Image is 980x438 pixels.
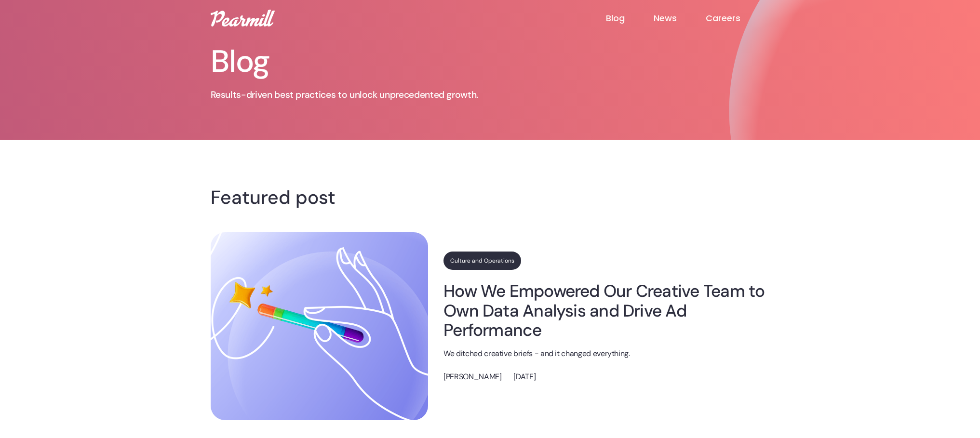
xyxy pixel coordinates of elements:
[606,13,654,24] a: Blog
[654,13,706,24] a: News
[211,89,538,101] p: Results-driven best practices to unlock unprecedented growth.
[211,190,770,205] h4: Featured post
[443,371,501,383] p: [PERSON_NAME]
[211,10,275,27] img: Pearmill logo
[211,46,538,77] h1: Blog
[513,371,536,383] p: [DATE]
[443,281,769,340] a: How We Empowered Our Creative Team to Own Data Analysis and Drive Ad Performance
[706,13,769,24] a: Careers
[443,348,769,360] p: We ditched creative briefs - and it changed everything.
[443,252,521,270] a: Culture and Operations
